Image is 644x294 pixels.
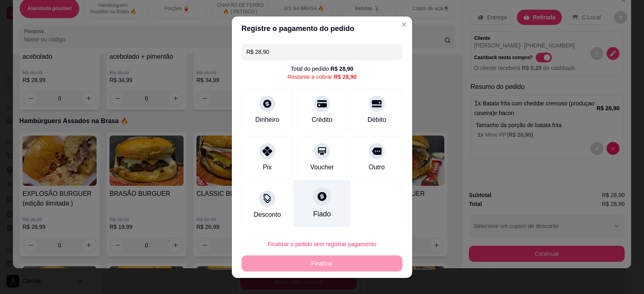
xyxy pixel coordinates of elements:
[330,65,353,73] div: R$ 28,90
[242,236,402,252] button: Finalizar o pedido sem registrar pagamento
[287,73,357,81] div: Restante a cobrar
[334,73,357,81] div: R$ 28,90
[310,162,334,172] div: Voucher
[246,44,398,60] input: Ex.: hambúrguer de cordeiro
[263,162,272,172] div: Pix
[312,115,332,125] div: Crédito
[313,209,331,219] div: Fiado
[232,16,412,41] header: Registre o pagamento do pedido
[255,115,279,125] div: Dinheiro
[398,18,411,31] button: Close
[369,162,385,172] div: Outro
[367,115,386,125] div: Débito
[291,65,353,73] div: Total do pedido
[254,210,281,220] div: Desconto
